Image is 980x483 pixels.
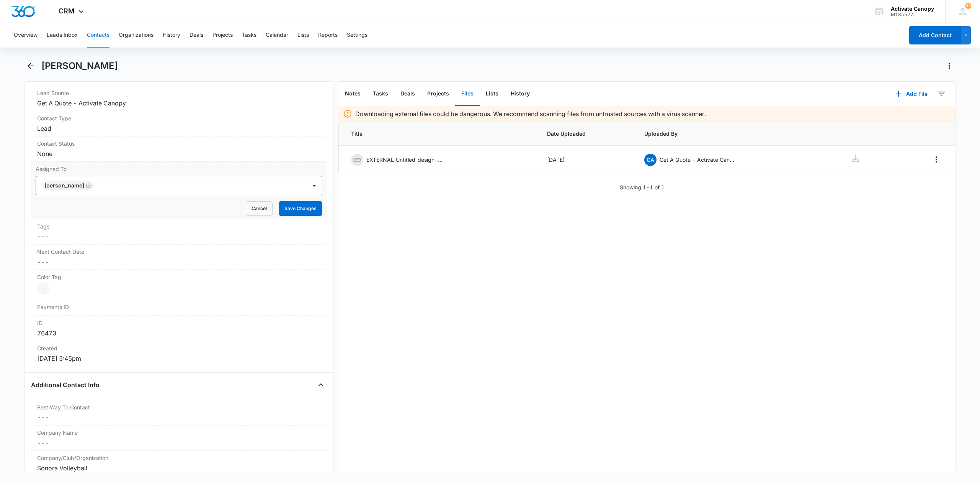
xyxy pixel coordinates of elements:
[37,257,321,266] dd: ---
[37,99,321,108] dd: Get A Quote - Activate Canopy
[965,3,971,9] div: notifications count
[44,183,84,188] div: [PERSON_NAME]
[31,400,327,426] div: Best Way To Contact---
[31,270,327,298] div: Color Tag
[279,201,322,216] button: Save Changes
[41,60,118,72] h1: [PERSON_NAME]
[935,88,947,100] button: Filters
[37,403,321,411] label: Best Way To Contact
[37,149,321,158] dd: None
[366,156,443,164] p: EXTERNAL_Untitled_design-.png
[943,60,955,72] button: Actions
[644,130,820,138] span: Uploaded By
[246,201,273,216] button: Cancel
[59,7,75,15] span: CRM
[421,82,455,106] button: Projects
[31,219,327,245] div: Tags---
[37,89,321,97] label: Lead Source
[37,273,321,281] label: Color Tag
[163,23,180,48] button: History
[31,245,327,270] div: Next Contact Date---
[37,454,321,462] label: Company/Club/Organization
[660,156,736,164] p: Get A Quote - Activate Canopy
[189,23,203,48] button: Deals
[31,86,327,111] div: Lead SourceGet A Quote - Activate Canopy
[891,6,934,12] div: account name
[84,183,91,188] div: Remove Rusty Wolfe
[37,463,321,473] div: Sonora Volleyball
[347,23,367,48] button: Settings
[367,82,394,106] button: Tasks
[31,298,327,316] div: Payments ID
[909,26,961,44] button: Add Contact
[480,82,505,106] button: Lists
[37,429,321,437] label: Company Name
[37,319,321,327] dt: ID
[37,140,321,148] label: Contact Status
[37,124,321,133] dd: Lead
[31,426,327,451] div: Company Name---
[24,60,37,72] button: Back
[297,23,309,48] button: Lists
[315,379,327,391] button: Close
[394,82,421,106] button: Deals
[37,329,321,338] dd: 76473
[31,341,327,366] div: Created[DATE] 5:45pm
[37,354,321,363] dd: [DATE] 5:45pm
[31,136,327,162] div: Contact StatusNone
[31,451,327,476] div: Company/Club/OrganizationSonora Volleyball
[31,380,100,389] h4: Additional Contact Info
[351,130,529,138] span: Title
[47,23,78,48] button: Leads Inbox
[930,153,942,166] button: Overflow Menu
[31,111,327,136] div: Contact TypeLead
[538,146,635,174] td: [DATE]
[37,344,321,352] dt: Created
[87,23,109,48] button: Contacts
[14,23,38,48] button: Overview
[37,114,321,122] label: Contact Type
[37,413,321,422] dd: ---
[212,23,233,48] button: Projects
[547,130,626,138] span: Date Uploaded
[318,23,338,48] button: Reports
[37,303,108,311] dt: Payments ID
[339,82,367,106] button: Notes
[37,222,321,230] label: Tags
[505,82,536,106] button: History
[891,12,934,17] div: account id
[266,23,288,48] button: Calendar
[455,82,480,106] button: Files
[37,232,321,241] dd: ---
[36,165,322,173] label: Assigned To
[37,248,321,256] label: Next Contact Date
[119,23,154,48] button: Organizations
[37,438,321,447] dd: ---
[620,183,665,191] p: Showing 1-1 of 1
[31,316,327,341] div: ID76473
[965,3,971,9] span: 32
[644,154,657,166] span: GA
[242,23,256,48] button: Tasks
[888,85,935,103] button: Add File
[355,109,706,118] p: Downloading external files could be dangerous. We recommend scanning files from untrusted sources...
